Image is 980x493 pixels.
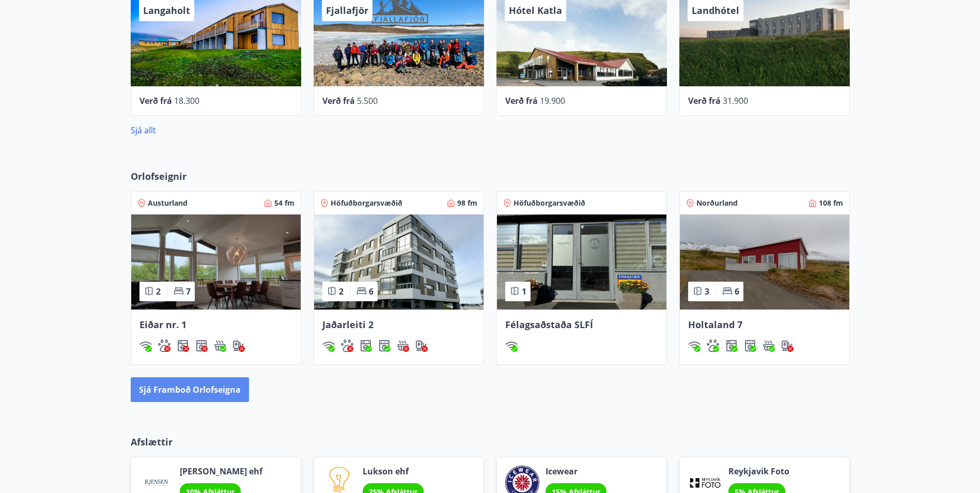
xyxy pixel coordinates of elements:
[341,340,353,352] div: Gæludýr
[322,95,355,106] span: Verð frá
[322,340,335,352] div: Þráðlaust net
[725,340,738,352] div: Þvottavél
[139,340,152,352] div: Þráðlaust net
[195,340,208,352] img: hddCLTAnxqFUMr1fxmbGG8zWilo2syolR0f9UjPn.svg
[331,198,402,208] span: Höfuðborgarsvæðið
[819,198,843,208] span: 108 fm
[180,466,262,477] span: [PERSON_NAME] ehf
[688,318,742,331] span: Holtaland 7
[369,286,374,297] span: 6
[457,198,477,208] span: 98 fm
[232,340,245,352] div: Hleðslustöð fyrir rafbíla
[186,286,191,297] span: 7
[156,286,161,297] span: 2
[314,214,484,310] img: Paella dish
[360,340,372,352] div: Þvottavél
[177,340,189,352] div: Þvottavél
[341,340,353,352] img: pxcaIm5dSOV3FS4whs1soiYWTwFQvksT25a9J10C.svg
[505,340,518,352] div: Þráðlaust net
[546,466,606,477] span: Icewear
[139,318,186,331] span: Eiðar nr. 1
[357,95,378,106] span: 5.500
[339,286,344,297] span: 2
[728,466,789,477] span: Reykjavik Foto
[139,340,152,352] img: HJRyFFsYp6qjeUYhR4dAD8CaCEsnIFYZ05miwXoh.svg
[688,95,721,106] span: Verð frá
[781,340,794,352] img: nH7E6Gw2rvWFb8XaSdRp44dhkQaj4PJkOoRYItBQ.svg
[680,214,849,310] img: Paella dish
[415,340,428,352] img: nH7E6Gw2rvWFb8XaSdRp44dhkQaj4PJkOoRYItBQ.svg
[322,318,374,331] span: Jaðarleiti 2
[514,198,585,208] span: Höfuðborgarsvæðið
[139,95,172,106] span: Verð frá
[723,95,748,106] span: 31.900
[397,340,409,352] img: h89QDIuHlAdpqTriuIvuEWkTH976fOgBEOOeu1mi.svg
[326,4,368,17] span: Fjallafjör
[692,4,739,17] span: Landhótel
[688,340,701,352] img: HJRyFFsYp6qjeUYhR4dAD8CaCEsnIFYZ05miwXoh.svg
[214,340,226,352] div: Heitur pottur
[763,340,775,352] div: Heitur pottur
[363,466,424,477] span: Lukson ehf
[540,95,565,106] span: 19.900
[781,340,794,352] div: Hleðslustöð fyrir rafbíla
[705,286,709,297] span: 3
[131,125,156,136] a: Sjá allt
[174,95,199,106] span: 18.300
[131,435,850,449] p: Afslættir
[148,198,188,208] span: Austurland
[505,318,593,331] span: Félagsaðstaða SLFÍ
[735,286,739,297] span: 6
[397,340,409,352] div: Heitur pottur
[744,340,756,352] img: hddCLTAnxqFUMr1fxmbGG8zWilo2syolR0f9UjPn.svg
[143,4,190,17] span: Langaholt
[744,340,756,352] div: Þurrkari
[378,340,391,352] div: Þurrkari
[522,286,526,297] span: 1
[415,340,428,352] div: Hleðslustöð fyrir rafbíla
[131,214,301,310] img: Paella dish
[158,340,170,352] img: pxcaIm5dSOV3FS4whs1soiYWTwFQvksT25a9J10C.svg
[131,170,186,183] span: Orlofseignir
[274,198,294,208] span: 54 fm
[158,340,170,352] div: Gæludýr
[509,4,562,17] span: Hótel Katla
[195,340,208,352] div: Þurrkari
[131,377,249,402] button: Sjá framboð orlofseigna
[322,340,335,352] img: HJRyFFsYp6qjeUYhR4dAD8CaCEsnIFYZ05miwXoh.svg
[177,340,189,352] img: Dl16BY4EX9PAW649lg1C3oBuIaAsR6QVDQBO2cTm.svg
[232,340,245,352] img: nH7E6Gw2rvWFb8XaSdRp44dhkQaj4PJkOoRYItBQ.svg
[707,340,719,352] div: Gæludýr
[688,340,701,352] div: Þráðlaust net
[696,198,738,208] span: Norðurland
[763,340,775,352] img: h89QDIuHlAdpqTriuIvuEWkTH976fOgBEOOeu1mi.svg
[497,214,666,310] img: Paella dish
[505,95,538,106] span: Verð frá
[725,340,738,352] img: Dl16BY4EX9PAW649lg1C3oBuIaAsR6QVDQBO2cTm.svg
[707,340,719,352] img: pxcaIm5dSOV3FS4whs1soiYWTwFQvksT25a9J10C.svg
[378,340,391,352] img: hddCLTAnxqFUMr1fxmbGG8zWilo2syolR0f9UjPn.svg
[505,340,518,352] img: HJRyFFsYp6qjeUYhR4dAD8CaCEsnIFYZ05miwXoh.svg
[214,340,226,352] img: h89QDIuHlAdpqTriuIvuEWkTH976fOgBEOOeu1mi.svg
[360,340,372,352] img: Dl16BY4EX9PAW649lg1C3oBuIaAsR6QVDQBO2cTm.svg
